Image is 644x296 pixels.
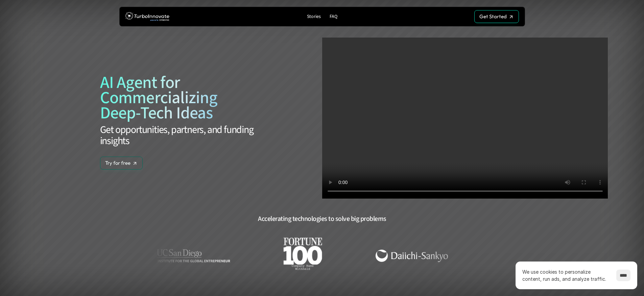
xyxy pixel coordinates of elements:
p: Stories [307,14,321,20]
p: Get Started [479,14,507,20]
a: FAQ [327,12,340,21]
p: FAQ [330,14,337,20]
img: TurboInnovate Logo [125,10,169,23]
p: We use cookies to personalize content, run ads, and analyze traffic. [522,268,610,282]
a: Stories [304,12,324,21]
a: Get Started [474,10,519,23]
